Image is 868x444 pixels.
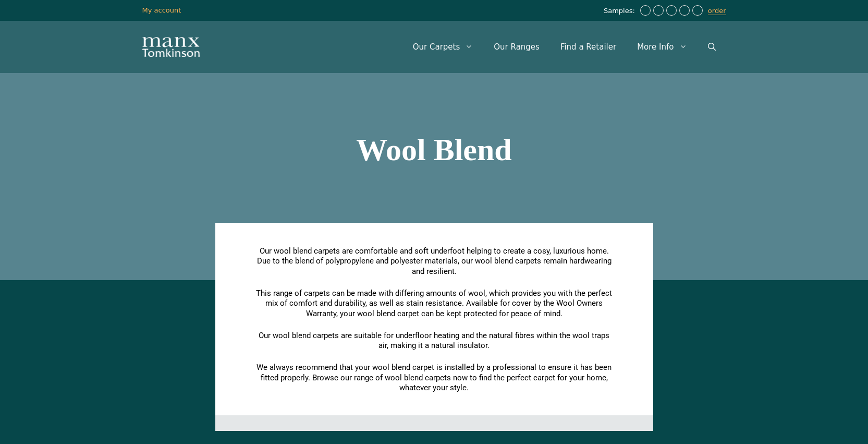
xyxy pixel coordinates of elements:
[259,331,609,351] span: Our wool blend carpets are suitable for underfloor heating and the natural fibres within the wool...
[627,31,697,63] a: More Info
[483,31,550,63] a: Our Ranges
[256,289,612,318] span: This range of carpets can be made with differing amounts of wool, which provides you with the per...
[142,134,726,165] h1: Wool Blend
[402,31,726,63] nav: Primary
[142,37,200,57] img: Manx Tomkinson
[604,7,638,16] span: Samples:
[142,6,181,14] a: My account
[257,246,612,276] span: Our wool blend carpets are comfortable and soft underfoot helping to create a cosy, luxurious hom...
[698,31,726,63] a: Open Search Bar
[708,7,726,15] a: order
[256,363,612,392] span: We always recommend that your wool blend carpet is installed by a professional to ensure it has b...
[402,31,484,63] a: Our Carpets
[550,31,627,63] a: Find a Retailer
